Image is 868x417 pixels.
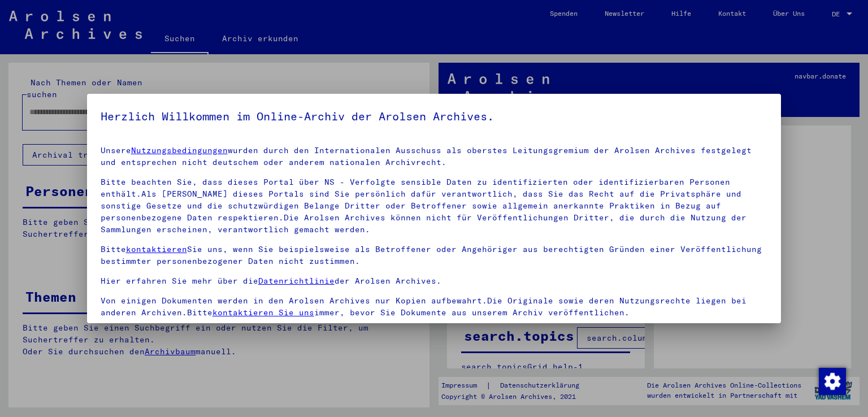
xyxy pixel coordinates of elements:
p: Von einigen Dokumenten werden in den Arolsen Archives nur Kopien aufbewahrt.Die Originale sowie d... [101,295,768,319]
a: Nutzungsbedingungen [131,145,228,155]
a: kontaktieren Sie uns [212,307,314,318]
h5: Herzlich Willkommen im Online-Archiv der Arolsen Archives. [101,107,768,125]
a: kontaktieren [126,244,187,254]
p: Bitte Sie uns, wenn Sie beispielsweise als Betroffener oder Angehöriger aus berechtigten Gründen ... [101,244,768,267]
p: Unsere wurden durch den Internationalen Ausschuss als oberstes Leitungsgremium der Arolsen Archiv... [101,145,768,168]
img: Zustimmung ändern [819,368,846,395]
p: Hier erfahren Sie mehr über die der Arolsen Archives. [101,275,768,287]
a: Datenrichtlinie [258,276,335,286]
p: Bitte beachten Sie, dass dieses Portal über NS - Verfolgte sensible Daten zu identifizierten oder... [101,176,768,236]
